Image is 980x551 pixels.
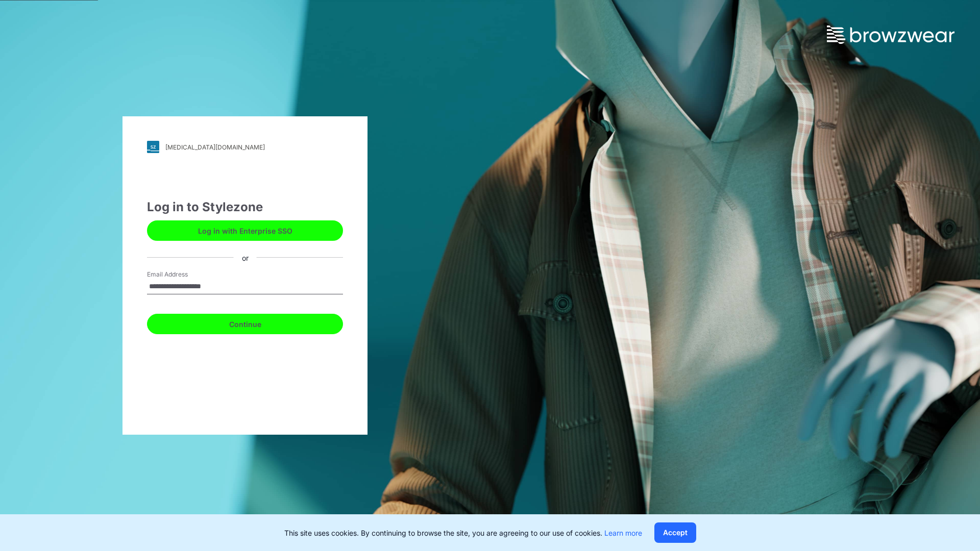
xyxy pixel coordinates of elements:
img: svg+xml;base64,PHN2ZyB3aWR0aD0iMjgiIGhlaWdodD0iMjgiIHZpZXdCb3g9IjAgMCAyOCAyOCIgZmlsbD0ibm9uZSIgeG... [147,141,159,153]
button: Log in with Enterprise SSO [147,220,343,241]
div: or [234,252,257,263]
button: Continue [147,314,343,334]
a: [MEDICAL_DATA][DOMAIN_NAME] [147,141,343,153]
p: This site uses cookies. By continuing to browse the site, you are agreeing to our use of cookies. [284,528,642,538]
button: Accept [654,522,696,543]
div: [MEDICAL_DATA][DOMAIN_NAME] [165,143,265,151]
div: Log in to Stylezone [147,198,343,216]
label: Email Address [147,270,218,279]
a: Learn more [604,529,642,537]
img: browzwear-logo.73288ffb.svg [827,26,954,44]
